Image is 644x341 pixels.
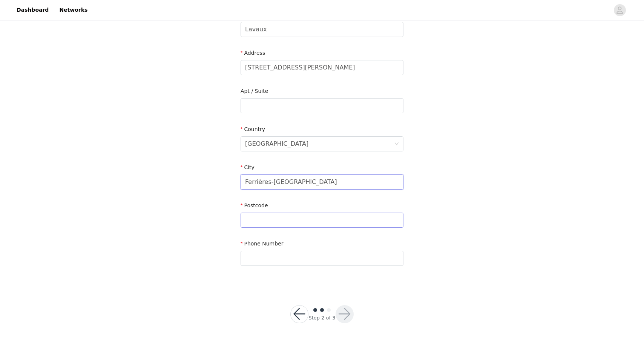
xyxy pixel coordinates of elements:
label: Apt / Suite [241,88,268,94]
i: icon: down [394,142,399,147]
label: Phone Number [241,241,284,247]
a: Dashboard [12,2,53,19]
div: France [245,137,308,151]
label: Postcode [241,202,268,208]
label: Address [241,50,265,56]
label: City [241,164,255,170]
div: avatar [616,4,623,16]
div: Step 2 of 3 [308,314,335,322]
a: Networks [55,2,92,19]
label: Country [241,126,265,132]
